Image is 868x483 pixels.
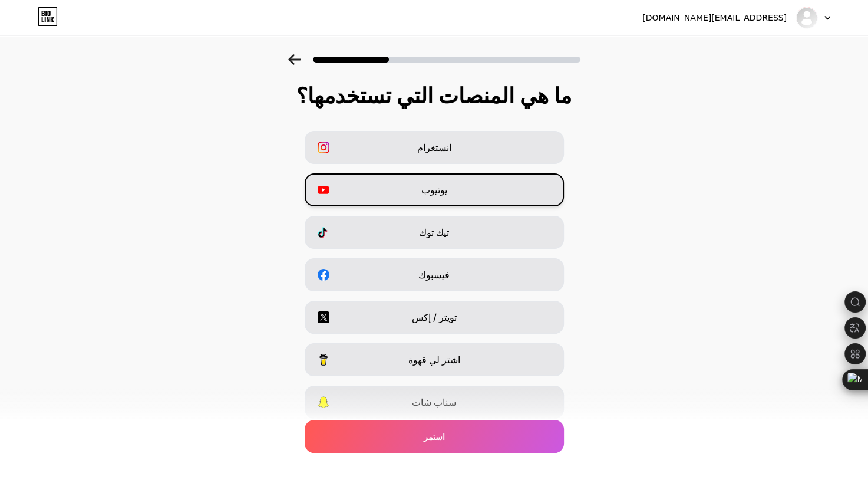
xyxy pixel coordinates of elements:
[412,310,457,324] span: تويتر / إكس
[642,12,787,24] div: [EMAIL_ADDRESS][DOMAIN_NAME]
[408,353,460,367] span: اشتر لي قهوة
[412,395,456,409] span: سناب شات
[796,6,818,29] img: أسالوميري
[418,268,450,282] span: فيسبوك
[417,140,451,155] span: انستغرام
[421,183,447,197] span: يوتيوب
[12,84,856,107] div: ما هي المنصات التي تستخدمها؟
[419,225,449,239] span: تيك توك
[424,431,445,443] span: استمر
